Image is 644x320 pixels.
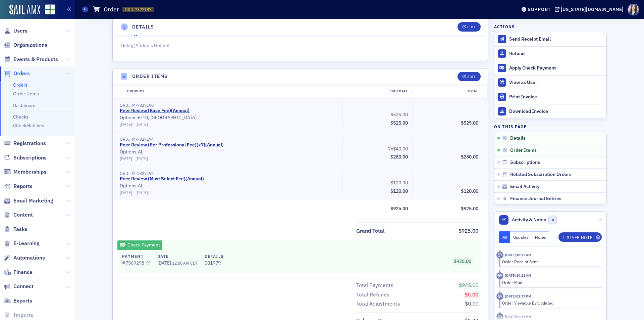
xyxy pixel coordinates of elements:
[494,32,606,46] button: Send Receipt Email
[13,114,29,120] a: Checks
[120,115,337,127] div: Options: 6-10, [GEOGRAPHIC_DATA]
[467,25,476,29] div: Edit
[356,227,385,235] div: Grand Total
[461,154,478,160] span: $280.00
[496,252,503,259] div: Activity
[494,24,515,30] h4: Actions
[157,253,198,259] h4: Date
[13,102,36,108] a: Dashboard
[510,231,532,243] button: Updates
[122,260,150,267] a: #7569298
[4,211,33,219] a: Content
[461,205,478,212] span: $925.00
[189,260,198,266] span: CDT
[4,27,28,35] a: Users
[509,80,603,86] div: View as User
[45,4,55,15] img: SailAMX
[13,312,33,319] span: Imports
[13,183,33,190] span: Reports
[505,273,531,278] time: 7/30/2025 10:22 AM
[509,65,603,71] div: Apply Check Payment
[4,168,46,176] a: Memberships
[120,122,337,127] div: –
[390,188,408,194] span: $120.00
[494,90,606,104] a: Print Invoice
[558,232,602,242] button: Staff Note
[499,231,511,243] button: All
[356,281,396,289] span: Total Payments
[509,108,603,115] div: Download Invoice
[467,75,476,79] div: Edit
[4,154,47,162] a: Subscriptions
[510,147,537,153] span: Order Items
[512,216,546,223] span: Activity & Notes
[510,172,572,178] span: Related Subscription Orders
[13,197,53,204] span: Email Marketing
[356,300,402,308] span: Total Adjustments
[4,312,33,319] a: Imports
[13,269,33,276] span: Finance
[567,236,592,239] div: Staff Note
[505,294,531,299] time: 5/1/2025 02:37 PM
[509,94,603,100] div: Print Invoice
[40,4,55,16] a: View Homepage
[120,103,337,108] div: ORDITM-7327190
[502,300,597,306] div: Order Viewable By Updated
[13,56,58,63] span: Events & Products
[13,211,33,219] span: Content
[120,108,190,114] a: Peer Review (Base Fee)(Annual)
[120,190,337,195] div: –
[120,137,337,142] div: ORDITM-7327194
[4,226,28,233] a: Tasks
[390,154,408,160] span: $280.00
[496,293,503,300] div: Activity
[510,184,539,190] span: Email Activity
[120,142,224,148] a: Peer Review (Per Professional Fee)(x7)(Annual)
[356,227,387,235] span: Grand Total
[4,269,33,276] a: Finance
[4,297,32,305] a: Exports
[356,300,400,308] div: Total Adjustments
[205,260,223,267] span: 001979
[494,75,606,90] button: View as User
[412,89,483,94] div: Total
[120,149,337,161] div: Options: AL
[465,291,478,298] span: $0.00
[494,104,606,119] a: Download Invoice
[510,196,561,202] span: Finance Journal Entries
[120,122,132,127] span: [DATE]
[13,254,45,262] span: Automations
[4,254,45,262] a: Automations
[502,279,597,285] div: Order Paid
[4,240,40,247] a: E-Learning
[117,240,162,250] div: Check Payment
[356,291,392,299] span: Total Refunds
[454,258,471,264] span: $925.00
[9,5,40,15] a: SailAMX
[120,190,132,195] span: [DATE]
[528,6,551,12] div: Support
[13,168,46,176] span: Memberships
[122,89,342,94] div: Product
[120,171,337,176] div: ORDITM-7327196
[505,253,531,257] time: 7/30/2025 10:22 AM
[120,176,204,182] a: Peer Review (Must Select Fee)(Annual)
[121,42,480,49] p: Billing Address Not Set
[390,180,408,186] span: $120.00
[104,5,119,13] h1: Order
[465,300,478,307] span: $0.00
[494,46,606,61] button: Refund
[356,291,389,299] div: Total Refunds
[548,216,557,224] span: 0
[205,253,223,259] h4: Details
[4,197,53,204] a: Email Marketing
[172,260,189,266] span: 12:00 AM
[13,283,34,290] span: Connect
[461,188,478,194] span: $120.00
[555,7,626,12] button: [US_STATE][DOMAIN_NAME]
[356,281,393,289] div: Total Payments
[505,314,531,319] time: 5/1/2025 02:37 PM
[459,227,478,234] span: $925.00
[502,259,597,265] div: Order Receipt Sent
[496,272,503,279] div: Activity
